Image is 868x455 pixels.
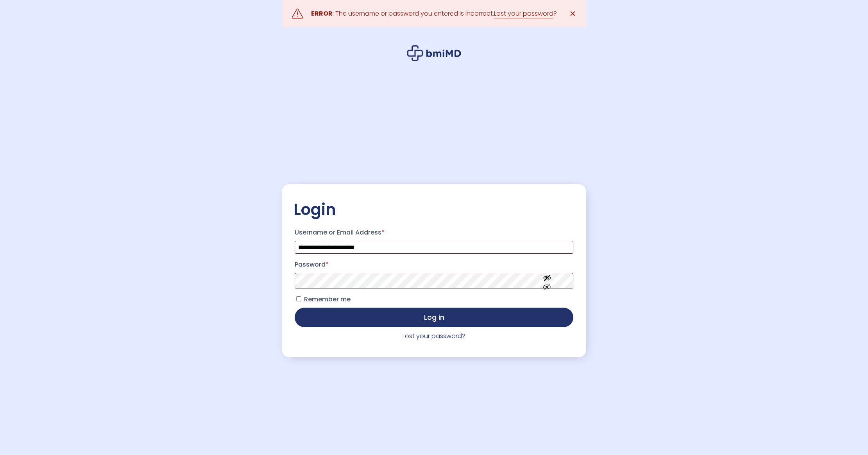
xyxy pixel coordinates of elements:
[525,267,569,294] button: Show password
[494,9,553,18] a: Lost your password
[311,9,333,18] strong: ERROR
[403,331,465,340] a: Lost your password?
[311,8,557,19] div: : The username or password you entered is incorrect. ?
[295,258,573,271] label: Password
[296,296,301,301] input: Remember me
[294,200,574,219] h2: Login
[295,226,573,239] label: Username or Email Address
[304,295,351,304] span: Remember me
[569,8,576,19] span: ✕
[295,308,573,327] button: Log in
[565,6,580,21] a: ✕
